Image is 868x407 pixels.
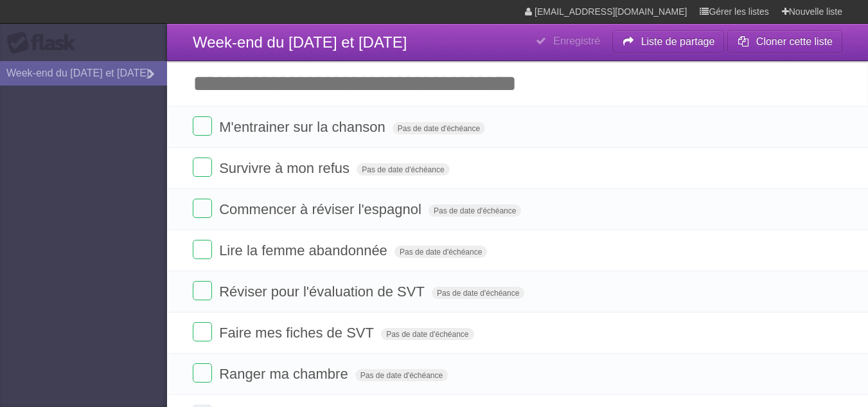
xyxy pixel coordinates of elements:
[219,366,348,382] font: Ranger ma chambre
[193,363,212,383] label: Fait
[756,36,833,47] font: Cloner cette liste
[193,158,212,177] label: Fait
[193,281,212,300] label: Fait
[641,36,715,47] font: Liste de partage
[219,242,387,258] font: Lire la femme abandonnée
[434,206,516,215] font: Pas de date d'échéance
[612,30,724,53] button: Liste de partage
[398,124,480,133] font: Pas de date d'échéance
[727,30,842,53] button: Cloner cette liste
[709,6,768,17] font: Gérer les listes
[219,119,385,135] font: M'entrainer sur la chanson
[219,201,421,217] font: Commencer à réviser l'espagnol
[789,6,842,17] font: Nouvelle liste
[6,68,149,78] font: Week-end du [DATE] et [DATE]
[219,325,374,341] font: Faire mes fiches de SVT
[193,240,212,259] label: Fait
[400,248,482,257] font: Pas de date d'échéance
[219,160,350,176] font: Survivre à mon refus
[553,35,600,46] font: Enregistré
[193,199,212,218] label: Fait
[362,165,444,174] font: Pas de date d'échéance
[386,330,468,339] font: Pas de date d'échéance
[193,322,212,341] label: Fait
[535,6,687,17] font: [EMAIL_ADDRESS][DOMAIN_NAME]
[360,371,443,380] font: Pas de date d'échéance
[193,33,407,51] font: Week-end du [DATE] et [DATE]
[193,116,212,136] label: Fait
[219,284,425,300] font: Réviser pour l'évaluation de SVT
[437,289,519,298] font: Pas de date d'échéance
